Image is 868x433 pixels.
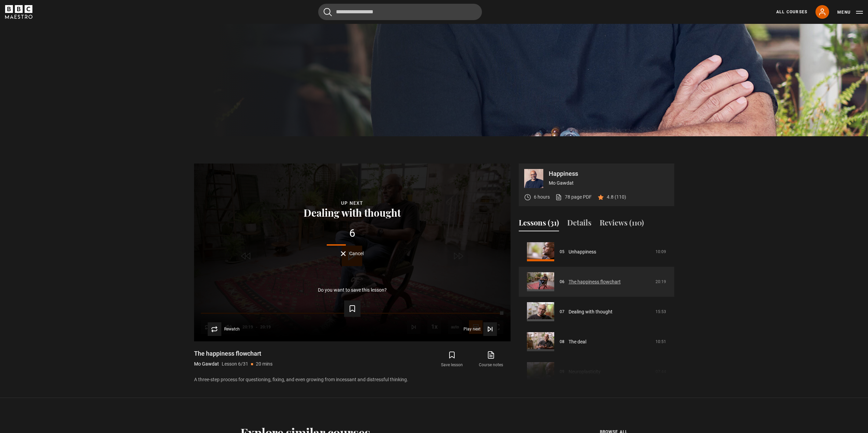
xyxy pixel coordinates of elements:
[567,217,591,231] button: Details
[5,5,32,19] svg: BBC Maestro
[194,350,273,358] h1: The happiness flowchart
[464,322,497,336] button: Play next
[776,9,807,15] a: All Courses
[205,199,500,207] div: Up next
[318,288,387,292] p: Do you want to save this lesson?
[549,180,669,187] p: Mo Gawdat
[519,217,559,231] button: Lessons (31)
[569,278,621,285] a: The happiness flowchart
[600,217,644,231] button: Reviews (110)
[349,251,364,256] span: Cancel
[194,376,511,383] p: A three-step process for questioning, fixing, and even growing from incessant and distressful thi...
[194,164,511,341] video-js: Video Player
[222,360,248,368] p: Lesson 6/31
[534,194,550,201] p: 6 hours
[569,308,613,315] a: Dealing with thought
[208,322,240,336] button: Rewatch
[549,171,669,177] p: Happiness
[837,9,863,16] button: Toggle navigation
[569,248,596,256] a: Unhappiness
[205,228,500,239] div: 6
[555,194,592,201] a: 78 page PDF
[324,8,332,16] button: Submit the search query
[318,4,482,20] input: Search
[432,350,471,369] button: Save lesson
[301,207,403,218] button: Dealing with thought
[607,194,626,201] p: 4.8 (110)
[256,360,273,368] p: 20 mins
[569,338,586,345] a: The deal
[194,360,219,368] p: Mo Gawdat
[464,327,481,331] span: Play next
[224,327,240,331] span: Rewatch
[471,350,510,369] a: Course notes
[341,251,364,256] button: Cancel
